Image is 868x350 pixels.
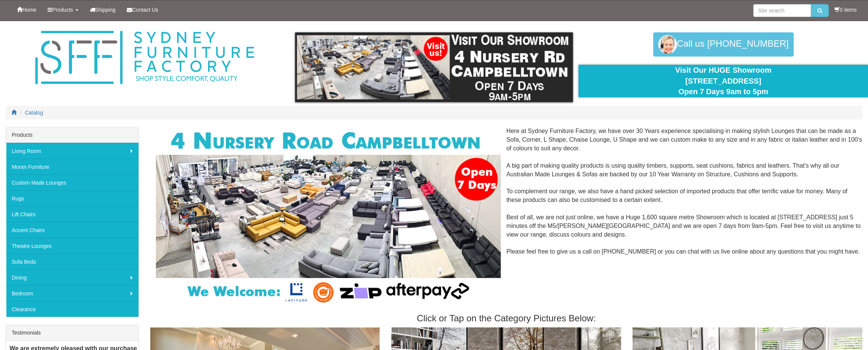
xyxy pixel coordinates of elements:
span: Contact Us [132,7,158,13]
a: Home [11,0,42,19]
a: Rugs [6,190,139,206]
a: Accent Chairs [6,222,139,238]
h3: Click or Tap on the Category Pictures Below: [150,313,862,323]
div: Products [6,127,139,143]
a: Contact Us [121,0,164,19]
li: 0 items [834,6,857,14]
a: Moran Furniture [6,159,139,174]
a: Clearance [6,301,139,317]
span: Shipping [95,7,116,13]
div: Here at Sydney Furniture Factory, we have over 30 Years experience specialising in making stylish... [150,127,862,265]
a: Living Room [6,143,139,159]
a: Theatre Lounges [6,238,139,254]
img: Sydney Furniture Factory [31,29,258,87]
div: Visit Our HUGE Showroom [STREET_ADDRESS] Open 7 Days 9am to 5pm [584,65,862,97]
a: Sofa Beds [6,254,139,269]
input: Site search [753,4,811,17]
a: Products [42,0,84,19]
a: Dining [6,269,139,285]
a: Shipping [84,0,122,19]
span: Home [22,7,36,13]
img: Corner Modular Lounges [156,127,500,306]
a: Bedroom [6,285,139,301]
img: showroom.gif [295,32,573,102]
span: Products [52,7,73,13]
a: Custom Made Lounges [6,174,139,190]
a: Lift Chairs [6,206,139,222]
div: Testimonials [6,325,139,341]
a: Catalog [25,110,43,116]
